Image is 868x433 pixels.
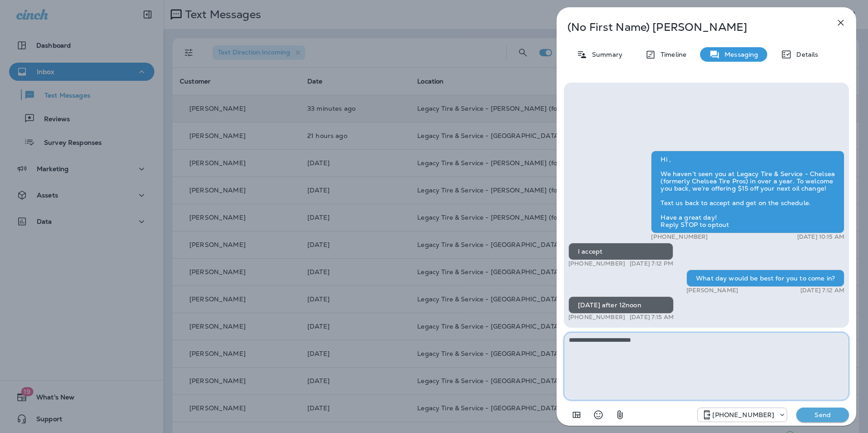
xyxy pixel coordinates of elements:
[804,411,842,419] p: Send
[567,406,586,424] button: Add in a premade template
[796,408,849,422] button: Send
[587,51,622,58] p: Summary
[686,287,738,294] p: [PERSON_NAME]
[797,233,844,241] p: [DATE] 10:15 AM
[567,21,815,34] p: (No First Name) [PERSON_NAME]
[800,287,844,294] p: [DATE] 7:12 AM
[568,296,674,314] div: [DATE] after 12noon
[568,314,625,321] p: [PHONE_NUMBER]
[720,51,758,58] p: Messaging
[568,243,673,260] div: I accept
[651,151,844,233] div: Hi , We haven’t seen you at Legacy Tire & Service - Chelsea (formerly Chelsea Tire Pros) in over ...
[686,270,844,287] div: What day would be best for you to come in?
[712,411,774,418] p: [PHONE_NUMBER]
[651,233,708,241] p: [PHONE_NUMBER]
[656,51,686,58] p: Timeline
[589,406,607,424] button: Select an emoji
[792,51,818,58] p: Details
[698,409,787,420] div: +1 (205) 606-2088
[568,260,625,267] p: [PHONE_NUMBER]
[630,260,673,267] p: [DATE] 7:12 PM
[630,314,674,321] p: [DATE] 7:15 AM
